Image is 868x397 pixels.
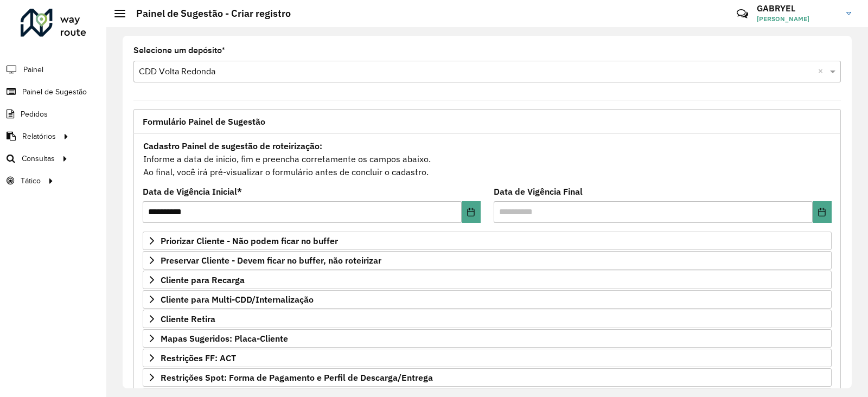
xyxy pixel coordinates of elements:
[161,354,236,362] span: Restrições FF: ACT
[21,108,48,120] span: Pedidos
[143,140,322,151] strong: Cadastro Painel de sugestão de roteirização:
[143,232,832,250] a: Priorizar Cliente - Não podem ficar no buffer
[143,368,832,387] a: Restrições Spot: Forma de Pagamento e Perfil de Descarga/Entrega
[818,65,827,78] span: Clear all
[143,310,832,328] a: Cliente Retira
[161,295,314,304] span: Cliente para Multi-CDD/Internalização
[22,86,87,98] span: Painel de Sugestão
[161,315,215,323] span: Cliente Retira
[161,236,338,245] span: Priorizar Cliente - Não podem ficar no buffer
[813,201,832,223] button: Choose Date
[143,251,832,270] a: Preservar Cliente - Devem ficar no buffer, não roteirizar
[731,2,754,25] a: Contato Rápido
[462,201,481,223] button: Choose Date
[22,131,56,142] span: Relatórios
[143,290,832,309] a: Cliente para Multi-CDD/Internalização
[125,8,291,20] h2: Painel de Sugestão - Criar registro
[757,14,838,24] span: [PERSON_NAME]
[143,139,832,179] div: Informe a data de inicio, fim e preencha corretamente os campos abaixo. Ao final, você irá pré-vi...
[143,271,832,289] a: Cliente para Recarga
[143,329,832,348] a: Mapas Sugeridos: Placa-Cliente
[143,349,832,367] a: Restrições FF: ACT
[161,256,381,265] span: Preservar Cliente - Devem ficar no buffer, não roteirizar
[22,153,55,164] span: Consultas
[133,44,225,57] label: Selecione um depósito
[161,334,288,343] span: Mapas Sugeridos: Placa-Cliente
[757,3,838,14] h3: GABRYEL
[21,175,41,187] span: Tático
[494,185,583,198] label: Data de Vigência Final
[143,185,242,198] label: Data de Vigência Inicial
[23,64,43,75] span: Painel
[161,373,433,382] span: Restrições Spot: Forma de Pagamento e Perfil de Descarga/Entrega
[161,276,245,284] span: Cliente para Recarga
[143,117,265,126] span: Formulário Painel de Sugestão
